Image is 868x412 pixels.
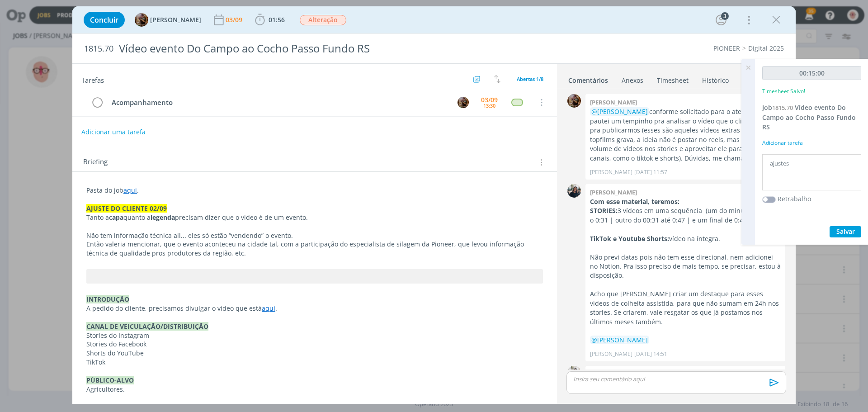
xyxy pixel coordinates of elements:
p: conforme solicitado para o atendimento, te pautei um tempinho pra analisar o vídeo que o cliente ... [590,107,781,163]
p: Agricultores. [86,385,543,394]
p: [PERSON_NAME] [590,168,632,176]
span: precisam dizer que o vídeo é de um evento. [175,213,308,222]
p: Não previ datas pois não tem esse direcional, nem adicionei no Notion. Pra isso preciso de mais t... [590,253,781,280]
img: A [567,94,581,108]
span: 1815.70 [84,44,113,54]
span: Salvar [836,227,855,236]
p: Shorts do YouTube [86,349,543,358]
span: 1815.70 [772,104,793,112]
span: Concluir [90,16,118,24]
p: Acho que [PERSON_NAME] criar um destaque para esses vídeos de colheita assistida, para que não su... [590,289,781,327]
span: Vídeo evento Do Campo ao Cocho Passo Fundo RS [762,103,856,131]
img: A [458,97,469,108]
button: Alteração [299,14,347,26]
a: Digital 2025 [748,44,784,52]
strong: INTRODUÇÃO [86,295,129,303]
strong: PÚBLICO-ALVO [86,376,134,384]
b: [PERSON_NAME] [590,188,637,196]
b: [PERSON_NAME] [590,98,637,106]
span: [DATE] 11:57 [634,168,667,176]
img: A [135,13,148,27]
a: Histórico [702,72,729,85]
a: Comentários [568,72,609,85]
div: Anexos [622,76,643,85]
p: [PERSON_NAME] [590,350,632,358]
a: aqui [123,186,137,194]
p: Stories do Facebook [86,340,543,349]
span: A pedido do cliente, precisamos divulgar o vídeo que está [86,304,262,313]
p: Pasta do job . [86,186,543,195]
span: [DATE] 14:51 [634,350,667,358]
strong: TikTok e Youtube Shorts: [590,234,669,243]
a: PIONEER [713,44,740,52]
div: dialog [72,6,796,404]
button: A[PERSON_NAME] [135,13,201,27]
button: Adicionar uma tarefa [81,124,146,140]
button: A [456,95,470,109]
p: vídeo na íntegra. [590,234,781,243]
span: Alteração [300,15,346,25]
strong: CANAL DE VEICULAÇÃO/DISTRIBUIÇÃO [86,322,208,331]
span: Não tem informação técnica ali... eles só estão “vendendo” o evento. [86,231,293,240]
div: 13:30 [483,103,495,108]
span: @[PERSON_NAME] [591,336,648,344]
button: 3 [714,13,728,27]
span: Tarefas [81,74,104,85]
a: Job1815.70Vídeo evento Do Campo ao Cocho Passo Fundo RS [762,103,856,131]
span: Tanto a [86,213,109,222]
strong: legenda [151,213,175,222]
span: . [275,304,277,313]
div: Adicionar tarefa [762,139,861,147]
div: 03/09 [226,17,244,23]
strong: STORIES: [590,206,618,215]
button: Concluir [84,12,125,28]
div: 03/09 [481,97,498,103]
a: Timesheet [656,72,689,85]
p: Timesheet Salvo! [762,87,805,95]
p: 3 vídeos em uma sequência (um do minuto 0:00 até o 0:31 | outro do 00:31 até 0:47 | e um final de... [590,206,781,225]
span: @[PERSON_NAME] [591,107,648,116]
div: Acompanhamento [108,97,449,108]
p: TikTok [86,358,543,367]
span: quanto a [123,213,151,222]
strong: Com esse material, teremos: [590,197,679,206]
strong: AJUSTE DO CLIENTE 02/09 [86,204,167,213]
span: Abertas 1/8 [517,76,543,82]
img: M [567,366,581,379]
span: Briefing [83,156,108,168]
label: Retrabalho [778,194,811,204]
button: Salvar [830,226,861,237]
span: 01:56 [269,15,285,24]
a: aqui [262,304,275,313]
img: M [567,184,581,198]
img: arrow-down-up.svg [494,75,500,83]
div: Vídeo evento Do Campo ao Cocho Passo Fundo RS [115,38,489,60]
div: 3 [721,12,729,20]
span: Então valeria mencionar, que o evento aconteceu na cidade tal, com a participação do especialista... [86,240,526,257]
span: [PERSON_NAME] [150,17,201,23]
p: Stories do Instagram [86,331,543,340]
button: 01:56 [253,13,287,27]
strong: capa [109,213,123,222]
